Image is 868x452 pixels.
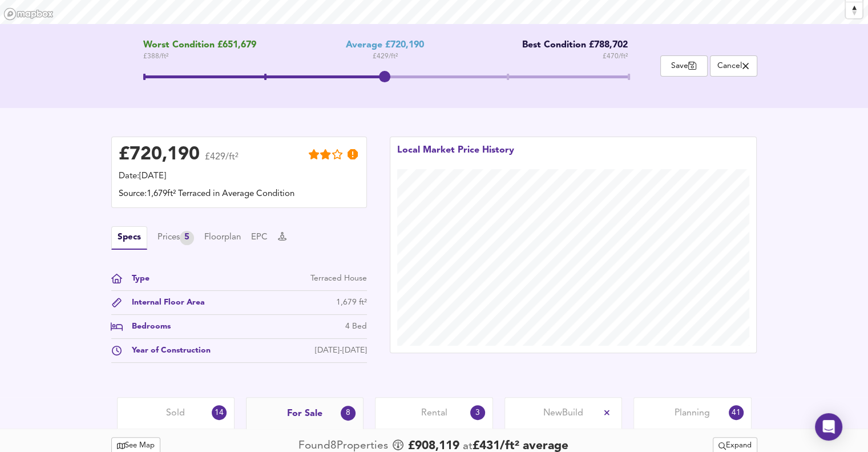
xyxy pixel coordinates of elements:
div: Prices [158,231,194,245]
div: Type [123,273,150,285]
div: Best Condition £788,702 [514,40,628,51]
span: £ 470 / ft² [603,51,628,62]
span: £ 431 / ft² average [473,440,568,452]
div: Date: [DATE] [119,170,360,183]
span: £ 429 / ft² [373,51,398,62]
div: Year of Construction [123,345,211,357]
div: Internal Floor Area [123,297,205,309]
span: For Sale [287,407,322,420]
span: Save [667,61,701,71]
span: Sold [166,407,185,419]
div: 8 [341,406,356,421]
div: Average £720,190 [346,40,424,51]
button: EPC [251,231,268,244]
span: at [463,441,473,452]
div: 4 Bed [345,321,367,333]
div: 41 [729,405,744,420]
div: Local Market Price History [397,144,514,169]
div: 1,679 ft² [336,297,367,309]
a: Mapbox homepage [3,7,54,21]
span: Rental [421,407,447,419]
div: 14 [212,405,227,420]
span: Worst Condition £651,679 [143,40,256,51]
div: £ 720,190 [119,146,200,163]
span: £429/ft² [205,153,239,169]
button: Save [660,55,708,77]
span: Cancel [716,61,751,71]
button: Prices5 [158,231,194,245]
div: 3 [470,405,485,420]
span: New Build [543,407,583,419]
button: Specs [111,226,147,250]
span: Reset bearing to north [846,2,862,18]
span: Planning [675,407,710,419]
button: Reset bearing to north [846,2,862,18]
div: Terraced House [310,273,367,285]
div: Source: 1,679ft² Terraced in Average Condition [119,188,360,201]
button: Floorplan [204,231,241,244]
div: Open Intercom Messenger [815,413,842,441]
div: [DATE]-[DATE] [315,345,367,357]
span: £ 388 / ft² [143,51,256,62]
div: Bedrooms [123,321,171,333]
button: Cancel [710,55,757,77]
div: 5 [180,231,194,245]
